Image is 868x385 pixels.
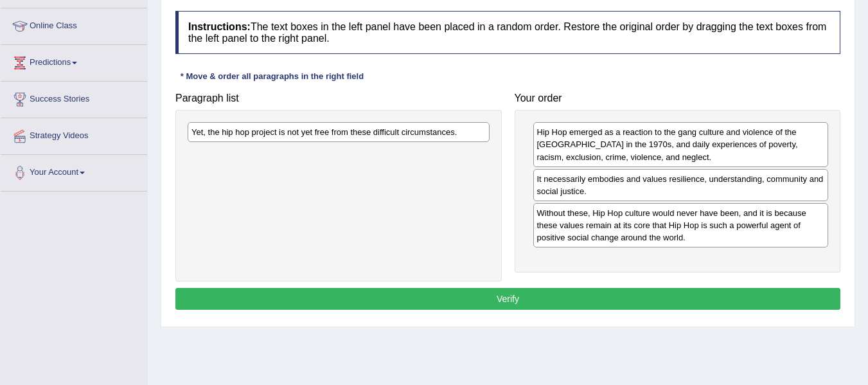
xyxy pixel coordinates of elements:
[175,11,840,54] h4: The text boxes in the left panel have been placed in a random order. Restore the original order b...
[1,8,147,40] a: Online Class
[533,122,829,166] div: Hip Hop emerged as a reaction to the gang culture and violence of the [GEOGRAPHIC_DATA] in the 19...
[175,288,840,310] button: Verify
[1,155,147,187] a: Your Account
[1,118,147,150] a: Strategy Videos
[533,203,829,247] div: Without these, Hip Hop culture would never have been, and it is because these values remain at it...
[188,21,251,32] b: Instructions:
[515,93,841,104] h4: Your order
[188,122,490,142] div: Yet, the hip hop project is not yet free from these difficult circumstances.
[1,45,147,77] a: Predictions
[175,93,502,104] h4: Paragraph list
[533,169,829,201] div: It necessarily embodies and values resilience, understanding, community and social justice.
[1,82,147,114] a: Success Stories
[175,70,369,82] div: * Move & order all paragraphs in the right field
